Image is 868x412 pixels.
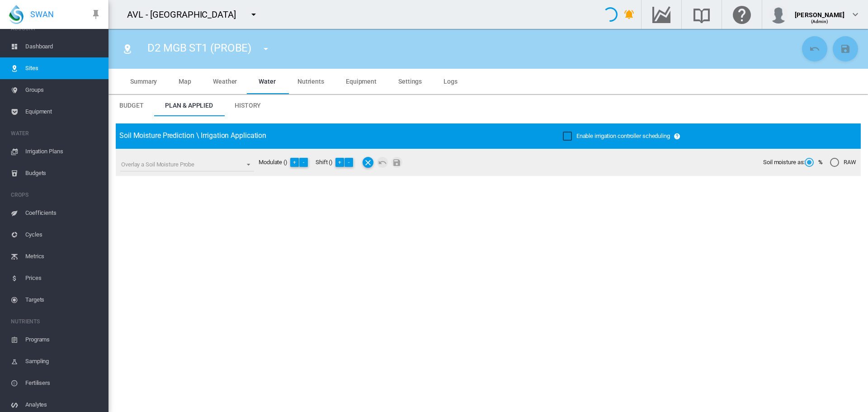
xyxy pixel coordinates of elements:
[795,7,844,16] div: [PERSON_NAME]
[25,372,101,394] span: Fertilisers
[290,158,299,167] button: +
[259,78,276,85] span: Water
[346,78,377,85] span: Equipment
[833,36,858,62] button: Save Changes
[563,132,670,141] md-checkbox: Enable irrigation controller scheduling
[363,157,373,168] md-icon: icon-close
[576,133,670,139] span: Enable irrigation controller scheduling
[213,78,237,85] span: Weather
[235,102,261,109] span: History
[443,78,458,85] span: Logs
[25,101,101,123] span: Equipment
[769,5,788,24] img: profile.jpg
[25,57,101,79] span: Sites
[165,102,213,109] span: Plan & Applied
[344,158,354,167] button: -
[147,42,251,54] span: D2 MGB ST1 (PROBE)
[179,78,191,85] span: Map
[9,5,24,24] img: SWAN-Landscape-Logo-Colour-drop.png
[30,9,54,20] span: SWAN
[624,9,635,20] md-icon: icon-bell-ring
[25,36,101,57] span: Dashboard
[25,79,101,101] span: Groups
[377,157,388,168] button: Cancel Changes
[25,162,101,184] span: Budgets
[802,36,827,62] button: Cancel Changes
[25,267,101,289] span: Prices
[830,158,856,167] md-radio-button: RAW
[120,158,254,171] md-select: Overlay a Soil Moisture Probe
[130,78,157,85] span: Summary
[122,43,133,54] md-icon: icon-map-marker-radius
[25,224,101,246] span: Cycles
[90,9,101,20] md-icon: icon-pin
[11,188,101,202] span: CROPS
[398,78,422,85] span: Settings
[840,43,851,54] md-icon: icon-content-save
[25,350,101,372] span: Sampling
[809,43,820,54] md-icon: icon-undo
[335,158,344,167] button: +
[25,141,101,162] span: Irrigation Plans
[811,19,829,24] span: (Admin)
[119,102,143,109] span: Budget
[691,9,712,20] md-icon: Search the knowledge base
[118,40,137,58] button: Click to go to list of Sites
[11,126,101,141] span: WATER
[11,314,101,329] span: NUTRIENTS
[25,329,101,350] span: Programs
[731,9,753,20] md-icon: Click here for help
[297,78,324,85] span: Nutrients
[850,9,861,20] md-icon: icon-chevron-down
[260,43,271,54] md-icon: icon-menu-down
[299,158,308,167] button: -
[25,246,101,267] span: Metrics
[620,5,638,24] button: icon-bell-ring
[805,158,823,167] md-radio-button: %
[763,158,805,166] span: Soil moisture as:
[377,157,388,168] md-icon: icon-undo
[25,202,101,224] span: Coefficients
[248,9,259,20] md-icon: icon-menu-down
[257,40,275,58] button: icon-menu-down
[25,289,101,311] span: Targets
[127,8,244,21] div: AVL - [GEOGRAPHIC_DATA]
[316,157,361,168] div: Shift ()
[392,157,402,168] button: Save Changes
[363,157,373,168] button: Remove
[119,131,266,140] span: Soil Moisture Prediction \ Irrigation Application
[259,157,316,168] div: Modulate ()
[245,5,263,24] button: icon-menu-down
[651,9,672,20] md-icon: Go to the Data Hub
